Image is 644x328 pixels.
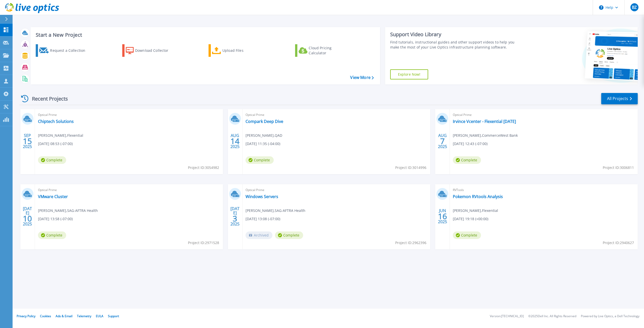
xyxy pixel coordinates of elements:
[50,45,90,56] div: Request a Collection
[438,214,447,218] span: 16
[246,216,280,222] span: [DATE] 13:08 (-07:00)
[395,165,426,170] span: Project ID: 3014996
[23,132,32,150] div: SEP 2025
[246,119,283,124] a: Compark Deep Dive
[438,207,447,225] div: JUN 2025
[23,216,32,221] span: 10
[230,139,239,143] span: 14
[209,44,265,57] a: Upload Files
[438,132,447,150] div: AUG 2025
[632,5,637,9] span: BZ
[36,32,374,38] h3: Start a New Project
[246,112,427,118] span: Optical Prime
[453,231,481,239] span: Complete
[603,165,634,170] span: Project ID: 3006811
[390,31,521,38] div: Support Video Library
[275,231,303,239] span: Complete
[38,216,73,222] span: [DATE] 13:58 (-07:00)
[108,314,119,318] a: Support
[246,156,274,164] span: Complete
[295,44,351,57] a: Cloud Pricing Calculator
[135,45,175,56] div: Download Collector
[581,315,639,318] li: Powered by Live Optics, a Dell Technology
[38,119,74,124] a: Chiptech Solutions
[188,165,219,170] span: Project ID: 3054982
[38,194,68,199] a: VMware Cluster
[246,208,305,213] span: [PERSON_NAME] , SAG-AFTRA Health
[19,92,75,105] div: Recent Projects
[490,315,524,318] li: Version: [TECHNICAL_ID]
[350,75,374,80] a: View More
[246,141,280,147] span: [DATE] 11:35 (-04:00)
[38,156,66,164] span: Complete
[601,93,638,104] a: All Projects
[246,231,272,239] span: Archived
[246,133,282,138] span: [PERSON_NAME] , QAD
[453,156,481,164] span: Complete
[96,314,103,318] a: EULA
[38,112,220,118] span: Optical Prime
[38,231,66,239] span: Complete
[56,314,72,318] a: Ads & Email
[222,45,263,56] div: Upload Files
[440,139,445,143] span: 7
[395,240,426,246] span: Project ID: 2962396
[246,187,427,193] span: Optical Prime
[309,45,349,56] div: Cloud Pricing Calculator
[390,40,521,50] div: Find tutorials, instructional guides and other support videos to help you make the most of your L...
[36,44,92,57] a: Request a Collection
[230,207,240,225] div: [DATE] 2025
[17,314,35,318] a: Privacy Policy
[528,315,576,318] li: © 2025 Dell Inc. All Rights Reserved
[230,132,240,150] div: AUG 2025
[38,133,83,138] span: [PERSON_NAME] , Flexential
[233,216,237,221] span: 3
[453,133,518,138] span: [PERSON_NAME] , CommerceWest Bank
[122,44,178,57] a: Download Collector
[453,119,516,124] a: Irvince Vcenter - Flexential [DATE]
[38,141,73,147] span: [DATE] 08:53 (-07:00)
[38,187,220,193] span: Optical Prime
[38,208,98,213] span: [PERSON_NAME] , SAG-AFTRA Health
[603,240,634,246] span: Project ID: 2940627
[453,216,488,222] span: [DATE] 19:18 (+00:00)
[453,194,503,199] a: Pokemon RVtools Analysis
[390,69,428,79] a: Explore Now!
[23,139,32,143] span: 15
[246,194,278,199] a: Windows Servers
[77,314,91,318] a: Telemetry
[453,112,635,118] span: Optical Prime
[453,208,498,213] span: [PERSON_NAME] , Flexential
[453,141,488,147] span: [DATE] 12:43 (-07:00)
[453,187,635,193] span: RVTools
[23,207,32,225] div: [DATE] 2025
[40,314,51,318] a: Cookies
[188,240,219,246] span: Project ID: 2971528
